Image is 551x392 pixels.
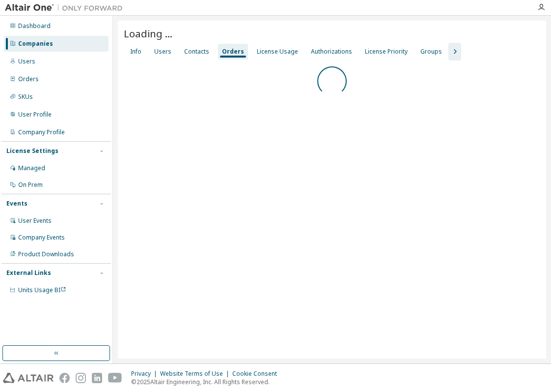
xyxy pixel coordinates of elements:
div: Company Profile [18,128,65,136]
div: Managed [18,164,45,172]
div: Info [130,48,141,56]
div: Groups [420,48,442,56]
div: User Profile [18,111,52,119]
img: instagram.svg [76,373,86,383]
div: On Prem [18,181,43,189]
div: Dashboard [18,22,51,30]
div: License Usage [257,48,298,56]
div: Users [154,48,171,56]
div: Orders [222,48,244,56]
div: Website Terms of Use [160,370,232,378]
div: Contacts [184,48,209,56]
div: Product Downloads [18,250,74,258]
div: External Links [6,269,51,277]
div: Users [18,58,35,65]
img: youtube.svg [108,373,122,383]
div: Cookie Consent [232,370,283,378]
p: © 2025 Altair Engineering, Inc. All Rights Reserved. [131,378,283,386]
img: facebook.svg [59,373,70,383]
div: Authorizations [311,48,352,56]
div: Events [6,200,28,208]
div: License Priority [365,48,408,56]
div: Orders [18,75,39,83]
div: Privacy [131,370,160,378]
img: Altair One [5,3,128,13]
div: Company Events [18,234,65,241]
div: License Settings [6,147,58,155]
div: Companies [18,40,53,48]
div: SKUs [18,93,33,101]
span: Loading ... [124,27,172,40]
div: User Events [18,217,52,225]
span: Units Usage BI [18,286,66,294]
img: linkedin.svg [92,373,102,383]
img: altair_logo.svg [3,373,54,383]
